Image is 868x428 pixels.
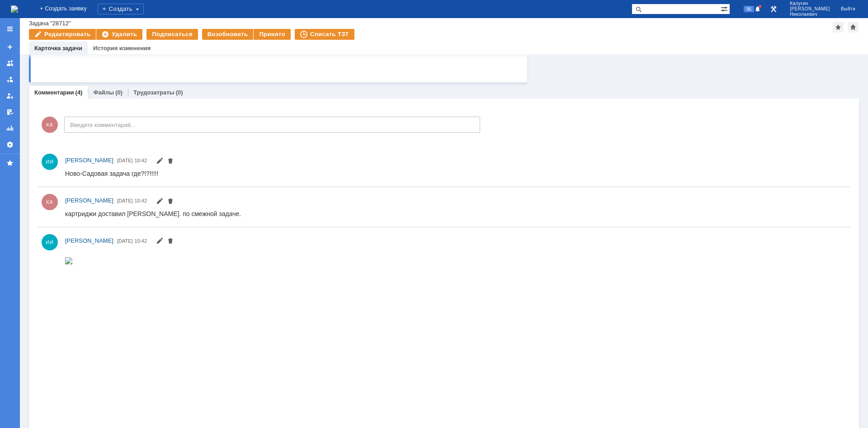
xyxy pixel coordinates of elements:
[65,237,113,244] span: [PERSON_NAME]
[3,72,17,87] a: Заявки в моей ответственности
[3,121,17,136] a: Отчеты
[156,238,163,245] span: Редактировать
[117,238,133,244] span: [DATE]
[167,238,174,245] span: Удалить
[833,22,844,33] div: Добавить в избранное
[65,196,113,205] a: [PERSON_NAME]
[3,105,17,119] a: Мои согласования
[3,89,17,103] a: Мои заявки
[11,5,18,13] img: logo
[11,5,18,13] a: Перейти на домашнюю страницу
[135,158,147,163] span: 10:42
[29,20,71,27] div: Задача "28712"
[115,89,123,96] div: (0)
[133,89,175,96] a: Трудозатраты
[98,4,144,14] div: Создать
[3,40,17,54] a: Создать заявку
[768,4,779,14] a: Перейти в интерфейс администратора
[721,4,730,13] span: Расширенный поиск
[135,238,147,244] span: 10:42
[3,137,17,152] a: Настройки
[65,236,113,245] a: [PERSON_NAME]
[65,157,113,164] span: [PERSON_NAME]
[156,198,163,206] span: Редактировать
[790,6,830,12] span: [PERSON_NAME]
[176,89,183,96] div: (0)
[790,1,830,6] span: Калугин
[135,198,147,203] span: 10:42
[156,158,163,165] span: Редактировать
[848,22,859,33] div: Сделать домашней страницей
[34,89,74,96] a: Комментарии
[117,198,133,203] span: [DATE]
[117,158,133,163] span: [DATE]
[65,156,113,165] a: [PERSON_NAME]
[167,158,174,165] span: Удалить
[42,117,58,133] span: КА
[167,198,174,206] span: Удалить
[93,89,114,96] a: Файлы
[93,45,151,52] a: История изменения
[75,89,83,96] div: (4)
[744,6,754,12] span: 96
[65,197,113,204] span: [PERSON_NAME]
[790,12,830,17] span: Николаевич
[3,56,17,71] a: Заявки на командах
[34,45,82,52] a: Карточка задачи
